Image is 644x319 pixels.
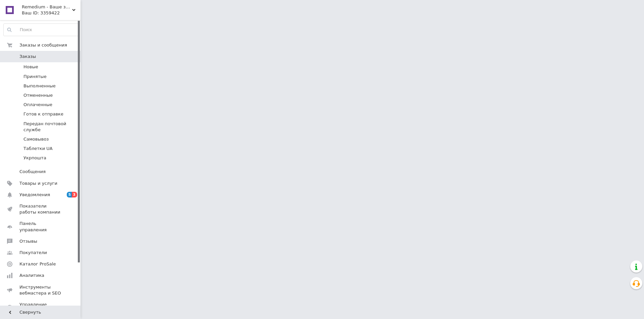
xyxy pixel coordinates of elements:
span: Выполненные [23,83,56,89]
span: Управление сайтом [19,302,62,314]
span: Заказы [19,54,36,60]
span: Заказы и сообщения [19,42,67,48]
span: Показатели работы компании [19,203,62,215]
span: Панель управления [19,221,62,233]
span: Remedium - Ваше здоровье и красота! [22,4,72,10]
span: Готов к отправке [23,111,63,117]
span: Сообщения [19,169,46,175]
span: Передан почтовой службе [23,121,78,133]
span: Оплаченные [23,102,52,108]
span: Отмененные [23,92,53,98]
span: Инструменты вебмастера и SEO [19,284,62,296]
span: Новые [23,64,38,70]
span: Принятые [23,74,47,80]
span: Отзывы [19,238,37,244]
span: Аналитика [19,272,44,278]
input: Поиск [4,24,79,36]
span: Каталог ProSale [19,261,56,267]
span: Покупатели [19,250,47,256]
div: Ваш ID: 3359422 [22,10,80,16]
span: Уведомления [19,192,50,198]
span: Самовывоз [23,136,49,142]
span: 5 [67,192,72,197]
span: Укрпошта [23,155,46,161]
span: Таблетки UA [23,146,53,152]
span: Товары и услуги [19,180,57,186]
span: 3 [72,192,77,197]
